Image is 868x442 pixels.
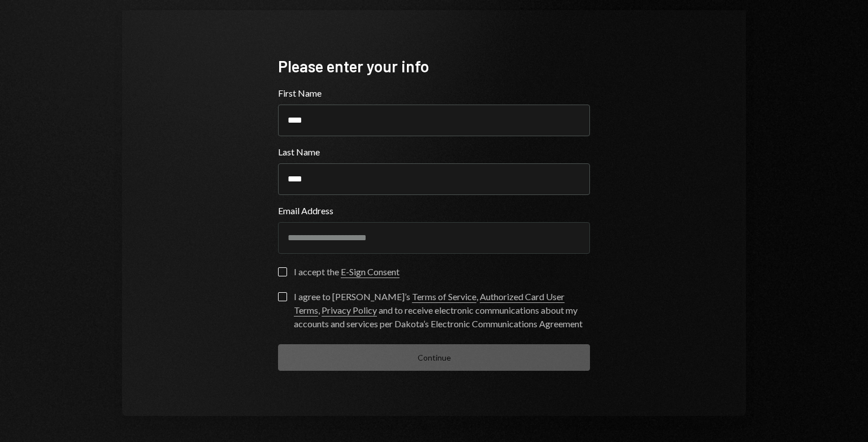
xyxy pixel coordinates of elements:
label: Email Address [278,204,590,218]
a: E-Sign Consent [341,266,400,278]
label: Last Name [278,145,590,159]
label: First Name [278,86,590,100]
div: I accept the [294,265,400,279]
a: Privacy Policy [322,305,377,317]
button: I agree to [PERSON_NAME]’s Terms of Service, Authorized Card User Terms, Privacy Policy and to re... [278,292,287,301]
button: I accept the E-Sign Consent [278,267,287,276]
a: Authorized Card User Terms [294,291,565,317]
div: I agree to [PERSON_NAME]’s , , and to receive electronic communications about my accounts and ser... [294,290,590,331]
div: Please enter your info [278,55,590,77]
a: Terms of Service [412,291,476,303]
